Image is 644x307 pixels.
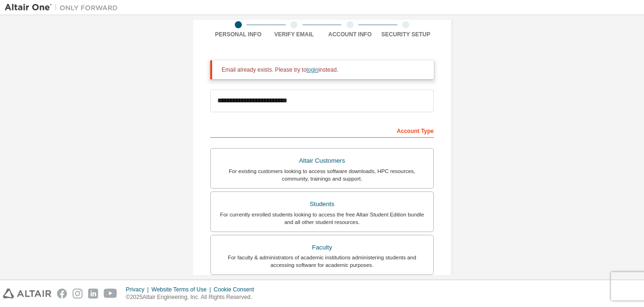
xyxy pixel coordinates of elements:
[266,31,322,38] div: Verify Email
[104,289,117,299] img: youtube.svg
[57,289,67,299] img: facebook.svg
[3,289,51,299] img: altair_logo.svg
[216,241,428,254] div: Faculty
[5,3,123,12] img: Altair One
[378,31,434,38] div: Security Setup
[151,286,214,293] div: Website Terms of Use
[214,286,259,293] div: Cookie Consent
[322,31,378,38] div: Account Info
[126,286,151,293] div: Privacy
[216,254,428,269] div: For faculty & administrators of academic institutions administering students and accessing softwa...
[222,66,426,74] div: Email already exists. Please try to instead.
[126,293,260,301] p: © 2025 Altair Engineering, Inc. All Rights Reserved.
[88,289,98,299] img: linkedin.svg
[216,154,428,167] div: Altair Customers
[216,211,428,226] div: For currently enrolled students looking to access the free Altair Student Edition bundle and all ...
[210,31,266,38] div: Personal Info
[216,198,428,211] div: Students
[210,123,434,138] div: Account Type
[73,289,83,299] img: instagram.svg
[216,167,428,183] div: For existing customers looking to access software downloads, HPC resources, community, trainings ...
[306,66,318,73] a: login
